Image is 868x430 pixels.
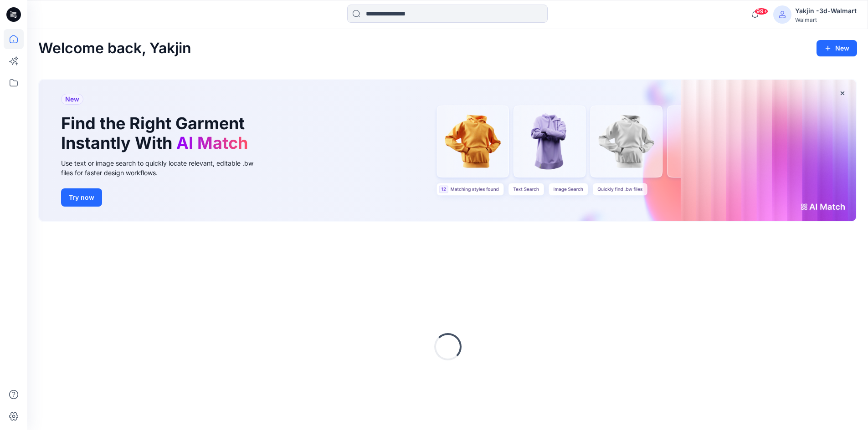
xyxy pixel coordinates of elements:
span: AI Match [176,133,248,153]
svg: avatar [779,11,786,18]
h2: Welcome back, Yakjin [38,40,191,57]
div: Use text or image search to quickly locate relevant, editable .bw files for faster design workflows. [61,158,266,177]
h1: Find the Right Garment Instantly With [61,114,252,153]
span: 99+ [755,8,768,15]
span: New [65,94,79,105]
div: Yakjin -3d-Walmart [795,5,857,16]
button: New [817,40,857,56]
button: Try now [61,188,102,207]
div: Walmart [795,16,857,23]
